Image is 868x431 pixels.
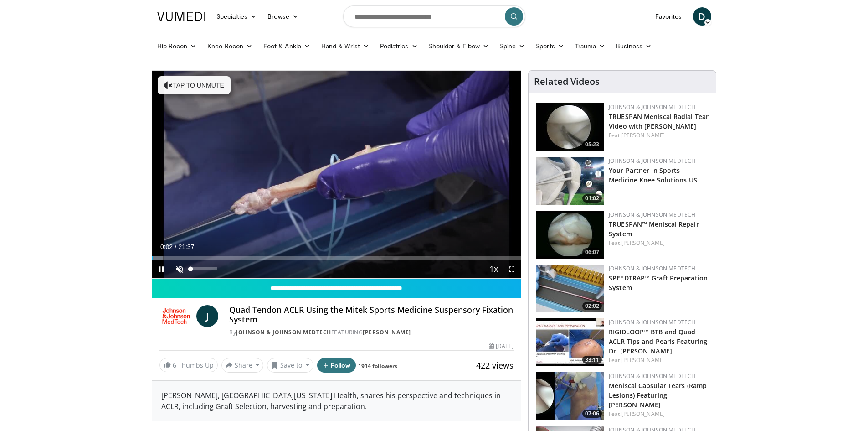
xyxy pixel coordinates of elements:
[536,157,604,205] img: 0543fda4-7acd-4b5c-b055-3730b7e439d4.150x105_q85_crop-smart_upscale.jpg
[423,37,494,55] a: Shoulder & Elbow
[221,358,264,373] button: Share
[494,37,530,55] a: Spine
[536,265,604,312] img: a46a2fe1-2704-4a9e-acc3-1c278068f6c4.150x105_q85_crop-smart_upscale.jpg
[582,302,602,310] span: 02:02
[152,260,170,278] button: Pause
[484,260,503,278] button: Playback Rate
[175,243,177,250] span: /
[191,267,217,270] div: Volume Level
[609,220,699,238] a: TRUESPAN™ Meniscal Repair System
[267,358,313,373] button: Save to
[609,166,697,184] a: Your Partner in Sports Medicine Knee Solutions US
[503,260,521,278] button: Fullscreen
[582,140,602,149] span: 05:23
[258,37,316,55] a: Foot & Ankle
[609,112,709,130] a: TRUESPAN Meniscal Radial Tear Video with [PERSON_NAME]
[152,71,521,279] video-js: Video Player
[536,372,604,420] img: 0c02c3d5-dde0-442f-bbc0-cf861f5c30d7.150x105_q85_crop-smart_upscale.jpg
[159,305,193,327] img: Johnson & Johnson MedTech
[609,410,709,418] div: Feat.
[536,318,604,366] a: 33:11
[536,372,604,420] a: 07:06
[609,381,707,409] a: Meniscal Capsular Tears (Ramp Lesions) Featuring [PERSON_NAME]
[609,274,708,292] a: SPEEDTRAP™ Graft Preparation System
[178,243,194,250] span: 21:37
[621,239,665,247] a: [PERSON_NAME]
[582,194,602,203] span: 01:02
[609,239,709,247] div: Feat.
[611,37,657,55] a: Business
[489,342,514,350] div: [DATE]
[358,362,397,370] a: 1914 followers
[570,37,611,55] a: Trauma
[536,211,604,259] a: 06:07
[609,327,707,355] a: RIGIDLOOP™ BTB and Quad ACLR Tips and Pearls Featuring Dr. [PERSON_NAME]…
[157,12,205,21] img: VuMedi Logo
[152,256,521,260] div: Progress Bar
[609,372,695,380] a: Johnson & Johnson MedTech
[536,211,604,259] img: e42d750b-549a-4175-9691-fdba1d7a6a0f.150x105_q85_crop-smart_upscale.jpg
[621,356,665,364] a: [PERSON_NAME]
[609,157,695,165] a: Johnson & Johnson MedTech
[609,103,695,111] a: Johnson & Johnson MedTech
[582,356,602,364] span: 33:11
[170,260,189,278] button: Unmute
[476,360,514,371] span: 422 views
[317,358,356,373] button: Follow
[609,211,695,218] a: Johnson & Johnson MedTech
[609,356,709,364] div: Feat.
[582,248,602,256] span: 06:07
[152,381,521,421] div: [PERSON_NAME], [GEOGRAPHIC_DATA][US_STATE] Health, shares his perspective and techniques in ACLR,...
[152,37,202,55] a: Hip Recon
[536,103,604,151] img: a9cbc79c-1ae4-425c-82e8-d1f73baa128b.150x105_q85_crop-smart_upscale.jpg
[211,7,262,26] a: Specialties
[196,305,218,327] a: J
[160,243,173,250] span: 0:02
[173,361,176,369] span: 6
[343,5,525,27] input: Search topics, interventions
[375,37,423,55] a: Pediatrics
[530,37,570,55] a: Sports
[536,103,604,151] a: 05:23
[262,7,304,26] a: Browse
[159,358,218,372] a: 6 Thumbs Up
[582,410,602,418] span: 07:06
[609,318,695,326] a: Johnson & Johnson MedTech
[693,7,711,26] a: D
[536,157,604,205] a: 01:02
[363,328,411,336] a: [PERSON_NAME]
[650,7,688,26] a: Favorites
[536,265,604,312] a: 02:02
[621,410,665,418] a: [PERSON_NAME]
[316,37,375,55] a: Hand & Wrist
[609,265,695,272] a: Johnson & Johnson MedTech
[158,76,231,94] button: Tap to unmute
[621,131,665,139] a: [PERSON_NAME]
[229,328,514,337] div: By FEATURING
[229,305,514,325] h4: Quad Tendon ACLR Using the Mitek Sports Medicine Suspensory Fixation System
[202,37,258,55] a: Knee Recon
[534,76,600,87] h4: Related Videos
[609,131,709,140] div: Feat.
[236,328,331,336] a: Johnson & Johnson MedTech
[536,318,604,366] img: 4bc3a03c-f47c-4100-84fa-650097507746.150x105_q85_crop-smart_upscale.jpg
